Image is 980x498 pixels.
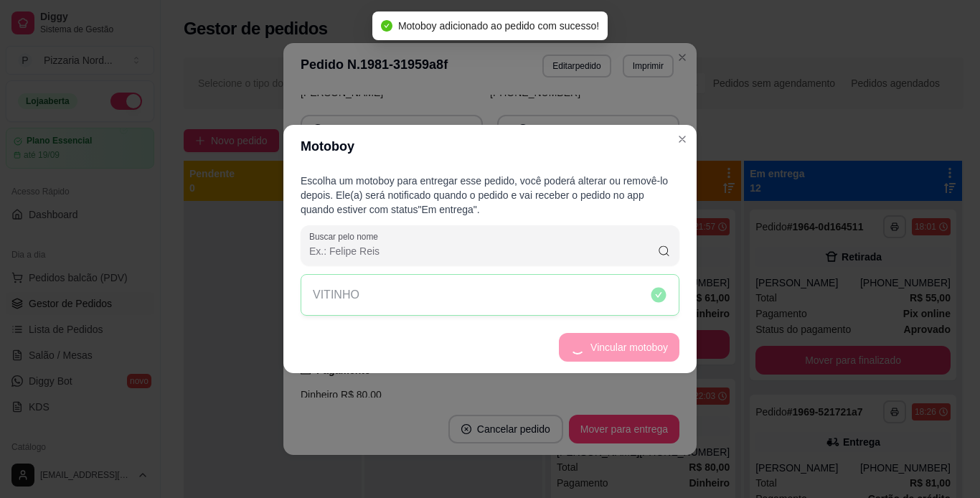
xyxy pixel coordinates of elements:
[309,230,383,243] label: Buscar pelo nome
[309,244,657,258] input: Buscar pelo nome
[301,174,679,217] p: Escolha um motoboy para entregar esse pedido, você poderá alterar ou removê-lo depois. Ele(a) ser...
[283,125,697,168] header: Motoboy
[671,128,694,151] button: Close
[313,286,359,304] p: VITINHO
[381,20,392,32] span: check-circle
[398,20,599,32] span: Motoboy adicionado ao pedido com sucesso!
